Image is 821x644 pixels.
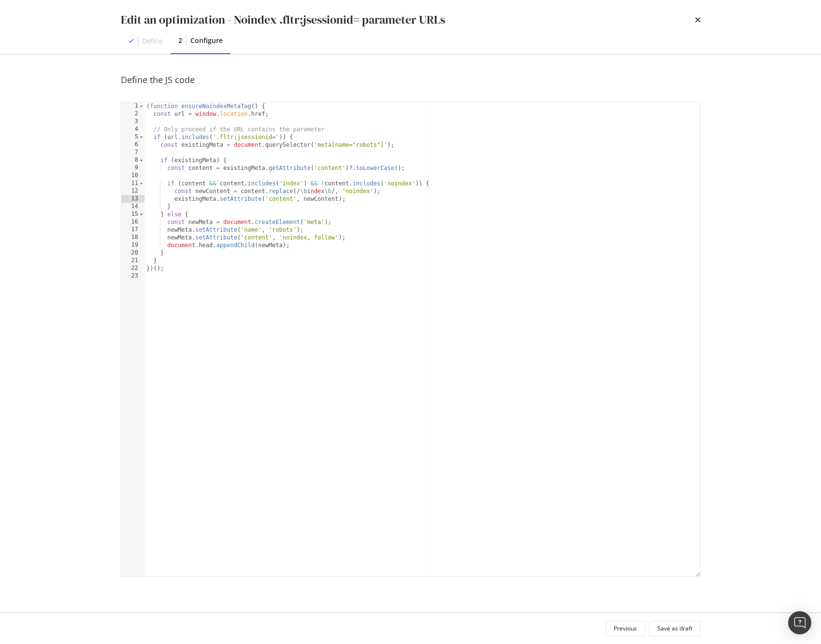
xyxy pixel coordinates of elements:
[649,621,701,636] button: Save as draft
[657,624,692,632] div: Save as draft
[178,36,182,45] div: 2
[121,203,144,210] div: 14
[139,180,144,187] span: Toggle code folding, rows 11 through 14
[121,257,144,265] div: 21
[139,156,144,164] span: Toggle code folding, rows 8 through 14
[142,36,163,46] div: Define
[139,133,144,141] span: Toggle code folding, rows 5 through 21
[190,36,223,45] div: Configure
[121,102,144,110] div: 1
[121,141,144,149] div: 6
[121,118,144,126] div: 3
[121,195,144,203] div: 13
[121,265,144,272] div: 22
[121,156,144,164] div: 8
[121,210,144,218] div: 15
[695,12,701,28] div: times
[605,621,645,636] button: Previous
[121,133,144,141] div: 5
[788,611,811,634] div: Open Intercom Messenger
[121,110,144,118] div: 2
[121,12,445,28] div: Edit an optimization - Noindex .fltr;jsessionid= parameter URLs
[614,624,637,632] div: Previous
[121,187,144,195] div: 12
[121,180,144,187] div: 11
[121,241,144,249] div: 19
[121,126,144,133] div: 4
[121,234,144,241] div: 18
[139,210,144,218] span: Toggle code folding, rows 15 through 20
[121,249,144,257] div: 20
[121,218,144,226] div: 16
[121,226,144,234] div: 17
[121,74,701,86] div: Define the JS code
[121,149,144,156] div: 7
[139,102,144,110] span: Toggle code folding, rows 1 through 22
[121,164,144,172] div: 9
[121,272,144,280] div: 23
[121,172,144,180] div: 10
